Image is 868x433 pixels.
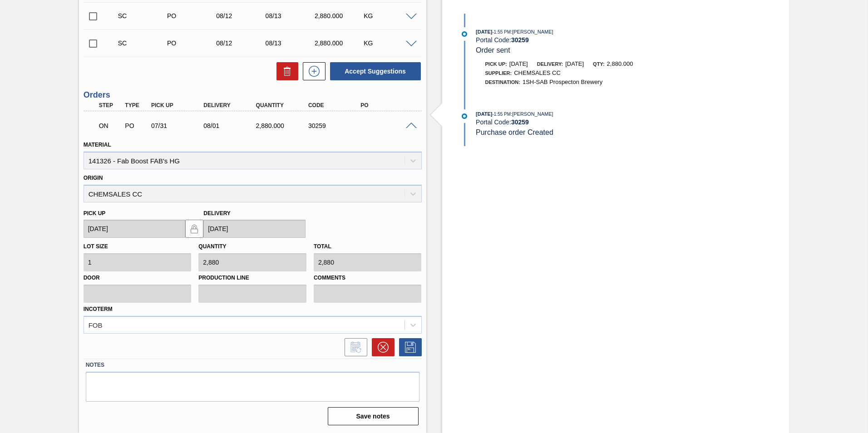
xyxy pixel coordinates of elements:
strong: 30259 [511,36,529,44]
label: Material [84,142,111,148]
span: Qty: [593,61,604,67]
img: atual [462,113,467,119]
label: Origin [84,175,103,181]
div: 08/12/2025 [214,39,269,47]
label: Door [84,271,192,285]
span: 1SH-SAB Prospecton Brewery [523,79,602,85]
div: Delivery [201,102,260,108]
div: Quantity [254,102,312,108]
button: Save notes [328,407,419,425]
div: 07/31/2025 [149,122,207,129]
div: Pick up [149,102,207,108]
div: FOB [89,321,103,329]
span: [DATE] [509,60,528,67]
div: KG [361,12,416,20]
span: Supplier: [485,70,512,76]
span: - 1:55 PM [493,112,511,117]
span: Order sent [476,46,510,54]
label: Total [314,243,331,250]
div: Portal Code: [476,36,691,44]
div: Code [306,102,365,108]
div: New suggestion [298,62,325,80]
button: Accept Suggestions [330,62,421,80]
div: Type [123,102,150,108]
div: 2,880.000 [312,12,367,20]
div: Step [97,102,124,108]
div: 30259 [306,122,365,129]
span: Delivery: [537,61,563,67]
span: 2,880.000 [607,60,633,67]
span: CHEMSALES CC [514,69,561,76]
span: : [PERSON_NAME] [511,111,553,117]
p: ON [99,122,122,129]
div: Suggestion Created [116,12,171,20]
div: Inform order change [340,338,367,356]
span: [DATE] [476,111,492,117]
div: 2,880.000 [254,122,312,129]
div: Cancel Order [367,338,395,356]
strong: 30259 [511,118,529,126]
div: Portal Code: [476,118,691,126]
span: Destination: [485,79,520,85]
div: Suggestion Created [116,39,171,47]
div: Negotiating Order [97,116,124,136]
label: Pick up [84,210,106,216]
span: - 1:55 PM [493,30,511,34]
span: [DATE] [565,60,584,67]
span: Purchase order Created [476,128,553,136]
label: Lot size [84,243,108,250]
div: 2,880.000 [312,39,367,47]
div: PO [358,102,417,108]
div: Purchase order [123,122,150,129]
label: Production Line [198,271,306,285]
input: mm/dd/yyyy [84,220,186,238]
div: Save Order [395,338,422,356]
div: 08/01/2025 [201,122,260,129]
div: 08/12/2025 [214,12,269,20]
label: Quantity [198,243,226,250]
label: Delivery [203,210,231,216]
img: locked [189,223,200,234]
span: [DATE] [476,29,492,34]
div: Purchase order [165,12,220,20]
label: Comments [314,271,422,285]
label: Notes [86,359,419,372]
input: mm/dd/yyyy [203,220,306,238]
span: Pick up: [485,61,507,67]
button: locked [185,220,203,238]
div: KG [361,39,416,47]
div: Delete Suggestions [272,62,298,80]
div: Purchase order [165,39,220,47]
div: 08/13/2025 [263,12,318,20]
div: 08/13/2025 [263,39,318,47]
img: atual [462,31,467,37]
span: : [PERSON_NAME] [511,29,553,34]
label: Incoterm [84,306,113,312]
div: Accept Suggestions [325,61,422,81]
h3: Orders [84,90,422,100]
